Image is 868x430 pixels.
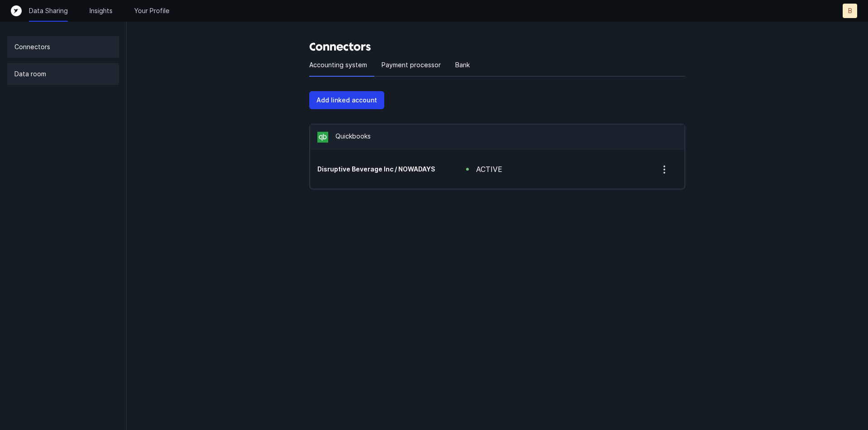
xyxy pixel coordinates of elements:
[309,91,384,109] button: Add linked account
[335,132,371,143] p: Quickbooks
[309,40,685,54] h3: Connectors
[316,95,377,106] p: Add linked account
[848,6,852,15] p: B
[843,4,857,18] button: B
[455,60,470,70] p: Bank
[29,6,68,15] a: Data Sharing
[7,36,119,58] a: Connectors
[14,69,46,79] p: Data room
[317,165,437,174] h5: Disruptive Beverage Inc / NOWADAYS
[14,42,50,52] p: Connectors
[90,6,113,15] a: Insights
[382,60,441,70] p: Payment processor
[134,6,170,15] a: Your Profile
[476,164,502,175] div: active
[7,63,119,85] a: Data room
[309,60,367,70] p: Accounting system
[317,165,437,174] div: account ending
